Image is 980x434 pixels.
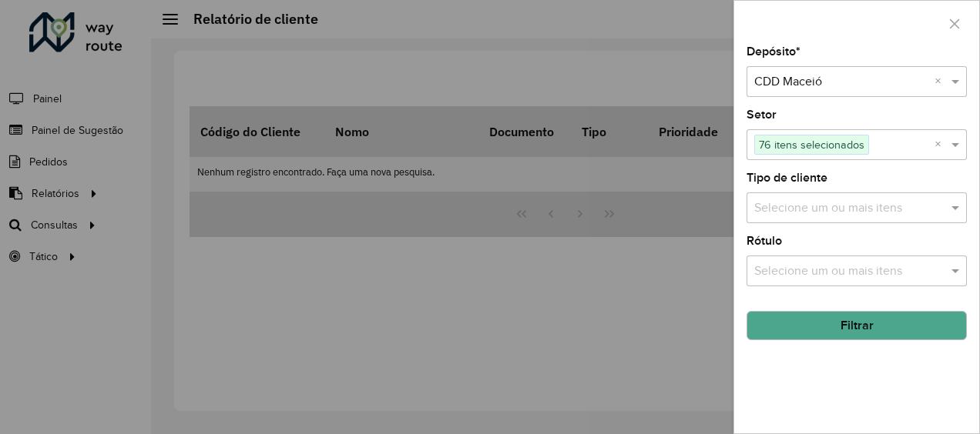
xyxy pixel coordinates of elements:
[747,234,782,247] font: Rótulo
[747,311,967,340] button: Filtrar
[747,45,796,58] font: Depósito
[935,135,948,154] span: Clear all
[747,171,827,184] font: Tipo de cliente
[747,108,777,121] font: Setor
[935,72,948,91] span: Clear all
[755,135,868,154] span: 76 itens selecionados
